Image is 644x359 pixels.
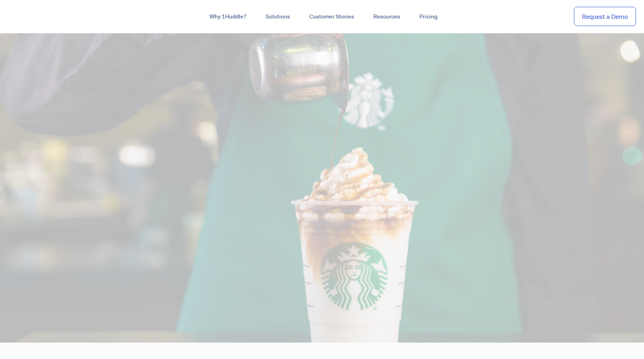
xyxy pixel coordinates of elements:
[8,9,65,24] img: ...
[300,10,364,24] a: Customer Stories
[256,10,300,24] a: Solutions
[364,10,410,24] a: Resources
[574,7,636,26] a: Request a Demo
[410,10,447,24] a: Pricing
[200,10,256,24] a: Why 1Huddle?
